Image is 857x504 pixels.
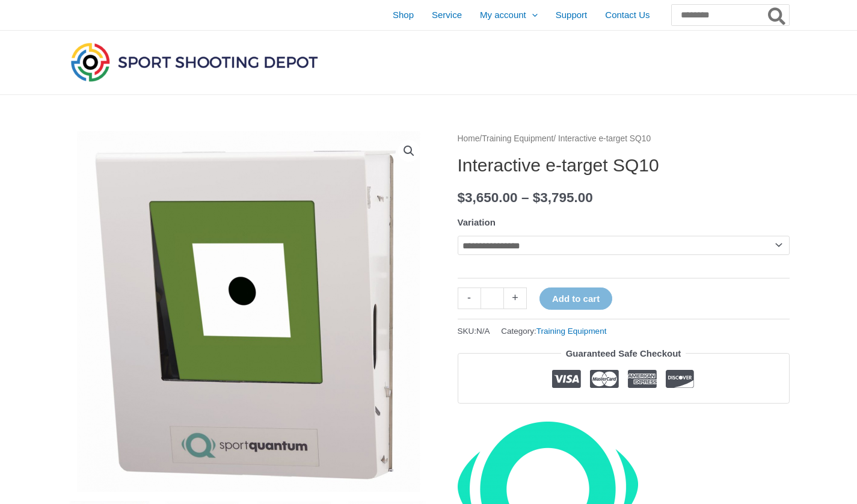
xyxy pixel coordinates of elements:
h1: Interactive e-target SQ10 [458,155,790,176]
bdi: 3,650.00 [458,190,518,205]
span: N/A [476,327,490,336]
a: Home [458,134,480,143]
bdi: 3,795.00 [533,190,593,205]
a: Training Equipment [536,327,607,336]
span: Category: [501,324,606,339]
span: – [521,190,529,205]
img: SQ10 Interactive e-target [68,131,429,492]
a: - [458,287,481,309]
a: View full-screen image gallery [398,140,420,162]
button: Search [766,5,789,25]
nav: Breadcrumb [458,131,790,147]
span: $ [533,190,541,205]
legend: Guaranteed Safe Checkout [561,345,686,362]
img: Sport Shooting Depot [68,40,321,84]
span: $ [458,190,465,205]
button: Add to cart [539,287,612,310]
input: Product quantity [481,287,504,309]
label: Variation [458,217,496,227]
a: Training Equipment [482,134,553,143]
span: SKU: [458,324,490,339]
a: + [504,287,527,309]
